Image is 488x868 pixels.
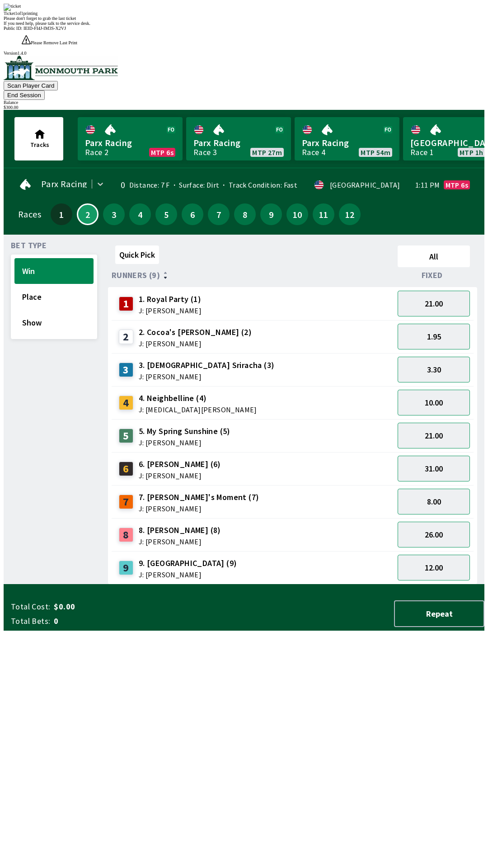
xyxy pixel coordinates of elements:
button: 10 [286,203,308,225]
span: Distance: 7 F [129,180,170,189]
span: 21.00 [425,298,443,309]
span: 3.30 [427,364,441,375]
div: Races [18,211,41,218]
button: 10.00 [398,390,470,415]
span: 12.00 [425,562,443,573]
span: J: [PERSON_NAME] [139,307,202,314]
button: 3.30 [398,357,470,382]
span: 2. Cocoa's [PERSON_NAME] (2) [139,326,252,338]
span: 1 [53,211,70,217]
div: Public ID: [4,26,484,31]
button: 5 [155,203,177,225]
div: $ 300.00 [4,105,484,110]
span: Place [22,292,86,302]
span: Show [22,317,86,328]
div: 9 [119,561,133,575]
span: MTP 54m [361,149,390,156]
a: Parx RacingRace 4MTP 54m [295,117,399,160]
span: Parx Racing [85,137,175,149]
div: 4 [119,396,133,410]
span: J: [PERSON_NAME] [139,439,230,446]
span: 31.00 [425,463,443,474]
div: Race 2 [85,149,108,156]
span: 6. [PERSON_NAME] (6) [139,458,221,470]
button: 12.00 [398,555,470,580]
span: 10 [289,211,306,217]
span: 10.00 [425,397,443,408]
button: 31.00 [398,456,470,481]
button: 26.00 [398,522,470,547]
span: Total Bets: [11,616,50,627]
span: 1:11 PM [415,181,440,189]
div: Race 3 [193,149,217,156]
span: J: [PERSON_NAME] [139,571,237,578]
button: 21.00 [398,423,470,448]
span: 3 [105,211,122,217]
div: Runners (9) [112,271,394,280]
span: 4. Neighbelline (4) [139,392,257,404]
span: 1.95 [427,331,441,342]
button: 1 [51,203,72,225]
button: 2 [77,203,99,225]
div: Balance [4,100,484,105]
div: [GEOGRAPHIC_DATA] [330,181,400,189]
span: 1. Royal Party (1) [139,293,202,305]
span: J: [MEDICAL_DATA][PERSON_NAME] [139,406,257,413]
button: 1.95 [398,324,470,349]
div: 0 [115,181,125,189]
img: venue logo [4,56,118,80]
a: Parx RacingRace 3MTP 27m [186,117,291,160]
span: 11 [315,211,332,217]
button: Quick Pick [115,245,159,264]
img: ticket [4,4,21,11]
div: 8 [119,528,133,542]
button: Place [14,284,94,310]
div: 2 [119,330,133,344]
div: Fixed [394,271,474,280]
div: Race 1 [410,149,434,156]
span: Repeat [402,609,476,619]
div: 5 [119,429,133,443]
span: J: [PERSON_NAME] [139,373,275,380]
span: 21.00 [425,430,443,441]
div: 6 [119,462,133,476]
span: Win [22,266,86,276]
span: 9. [GEOGRAPHIC_DATA] (9) [139,557,237,569]
div: Please don't forget to grab the last ticket [4,16,484,21]
button: 9 [260,203,282,225]
span: MTP 27m [252,149,282,156]
button: 21.00 [398,291,470,316]
span: IEID-FI4J-IM3S-X2VJ [23,26,66,31]
span: If you need help, please talk to the service desk. [4,21,90,26]
button: Scan Player Card [4,81,58,90]
button: 4 [129,203,151,225]
span: 3. [DEMOGRAPHIC_DATA] Sriracha (3) [139,359,275,371]
div: Race 4 [302,149,325,156]
div: 3 [119,363,133,377]
span: 8.00 [427,496,441,507]
button: Win [14,258,94,284]
span: Bet Type [11,242,47,249]
span: 4 [131,211,149,217]
span: 8 [236,211,253,217]
span: 8. [PERSON_NAME] (8) [139,524,221,536]
span: Parx Racing [193,137,284,149]
button: 11 [313,203,334,225]
span: 5 [158,211,175,217]
span: J: [PERSON_NAME] [139,472,221,479]
span: Quick Pick [119,250,155,260]
span: All [402,251,466,262]
button: 7 [208,203,230,225]
button: 8 [234,203,256,225]
button: 6 [182,203,203,225]
div: 7 [119,495,133,509]
span: J: [PERSON_NAME] [139,505,259,512]
div: Ticket 1 of 1 printing [4,11,484,16]
span: Parx Racing [302,137,392,149]
span: Surface: Dirt [170,180,220,189]
div: Version 1.4.0 [4,51,484,56]
span: 6 [184,211,201,217]
span: 9 [263,211,280,217]
button: End Session [4,90,45,100]
span: J: [PERSON_NAME] [139,340,252,347]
